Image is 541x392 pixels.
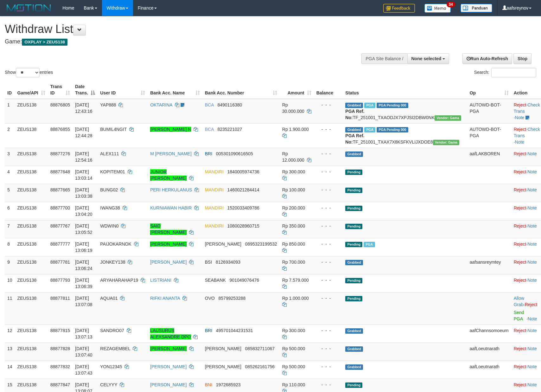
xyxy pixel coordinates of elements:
[316,327,341,334] div: - - -
[100,187,118,192] span: BUNG02
[280,81,314,99] th: Amount: activate to sort column ascending
[345,151,363,157] span: Grabbed
[15,361,48,379] td: ZEUS138
[527,169,537,174] a: Note
[150,151,192,156] a: M [PERSON_NAME]
[245,346,275,351] span: Copy 085832711067 to clipboard
[5,238,15,256] td: 8
[216,151,253,156] span: Copy 005301090616505 to clipboard
[50,260,70,265] span: 88877781
[316,363,341,370] div: - - -
[100,169,125,174] span: KOPITEM01
[205,102,214,107] span: BCA
[491,68,536,77] input: Search:
[343,81,467,99] th: Status
[219,296,246,301] span: Copy 85799253288 to clipboard
[216,328,253,333] span: Copy 495701044231531 to clipboard
[75,151,92,163] span: [DATE] 12:54:16
[467,123,511,148] td: AUTOWD-BOT-PGA
[50,241,70,247] span: 88877777
[100,260,125,265] span: JONKEY138
[100,205,120,210] span: IWANG38
[527,223,537,228] a: Note
[75,278,92,289] span: [DATE] 13:06:39
[282,223,305,228] span: Rp 350.000
[75,127,92,138] span: [DATE] 12:44:28
[514,296,525,307] span: ·
[5,68,53,77] label: Show entries
[227,223,259,228] span: Copy 1080028960715 to clipboard
[316,259,341,265] div: - - -
[205,187,224,192] span: MANDIRI
[345,328,363,334] span: Grabbed
[316,126,341,132] div: - - -
[467,148,511,166] td: aafLAKBOREN
[75,346,92,357] span: [DATE] 13:07:40
[514,346,526,351] a: Reject
[282,187,305,192] span: Rp 100.000
[50,151,70,156] span: 88877276
[282,169,305,174] span: Rp 300.000
[205,346,241,351] span: [PERSON_NAME]
[5,3,53,13] img: MOTION_logo.png
[361,53,407,64] div: PGA Site Balance /
[150,241,187,247] a: [PERSON_NAME]
[467,343,511,361] td: aafLoeutnarath
[50,223,70,228] span: 88877767
[75,223,92,235] span: [DATE] 13:05:52
[316,345,341,352] div: - - -
[282,260,305,265] span: Rp 700.000
[50,169,70,174] span: 88877648
[5,361,15,379] td: 14
[364,242,375,247] span: Marked by aafanarl
[527,328,537,333] a: Note
[216,382,241,387] span: Copy 1972685923 to clipboard
[245,364,275,369] span: Copy 085262161756 to clipboard
[100,346,130,351] span: REZAGEMBEL
[345,127,363,132] span: Grabbed
[50,328,70,333] span: 88877815
[148,81,202,99] th: Bank Acc. Name: activate to sort column ascending
[205,328,212,333] span: BRI
[5,343,15,361] td: 13
[5,166,15,184] td: 4
[383,4,415,13] img: Feedback.jpg
[433,140,460,145] span: Vendor URL: https://trx31.1velocity.biz
[514,260,526,265] a: Reject
[515,139,525,145] a: Note
[514,241,526,247] a: Reject
[282,278,309,283] span: Rp 7.579.000
[205,278,226,283] span: SEABANK
[150,127,191,132] a: [PERSON_NAME] N
[467,99,511,124] td: AUTOWD-BOT-PGA
[22,39,67,46] span: OXPLAY > ZEUS138
[514,328,526,333] a: Reject
[50,382,70,387] span: 88877847
[50,278,70,283] span: 88877793
[48,81,73,99] th: Trans ID: activate to sort column ascending
[227,187,259,192] span: Copy 1460021284414 to clipboard
[205,169,224,174] span: MANDIRI
[205,382,212,387] span: BNI
[316,295,341,301] div: - - -
[150,223,187,235] a: SAID [PERSON_NAME]
[345,278,362,283] span: Pending
[5,81,15,99] th: ID
[435,115,461,121] span: Vendor URL: https://trx31.1velocity.biz
[282,296,309,301] span: Rp 1.000.000
[467,325,511,343] td: aafChannsomoeurn
[75,187,92,199] span: [DATE] 13:03:38
[100,278,138,283] span: ARYAHARAHAP19
[282,364,305,369] span: Rp 500.000
[100,127,127,132] span: BUMIL4NGIT
[15,166,48,184] td: ZEUS138
[316,241,341,247] div: - - -
[150,296,180,301] a: RIFKI ANANTA
[15,325,48,343] td: ZEUS138
[513,53,531,64] a: Stop
[515,115,525,120] a: Note
[345,260,363,265] span: Grabbed
[230,278,259,283] span: Copy 901049076476 to clipboard
[100,328,124,333] span: SANDRO07
[424,4,451,13] img: Button%20Memo.svg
